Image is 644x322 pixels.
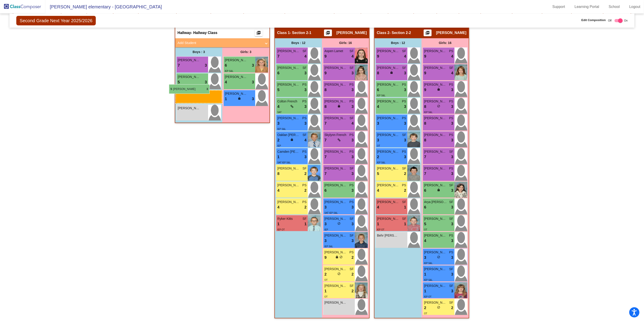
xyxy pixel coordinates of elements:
[305,104,307,110] span: 3
[290,138,293,141] span: lock
[324,87,327,93] span: 8
[402,49,406,53] span: SF
[424,200,447,204] span: Arya [PERSON_NAME]
[402,99,406,104] span: PS
[404,70,406,76] span: 3
[225,70,233,72] span: IEP S&L
[350,216,354,221] span: SF
[449,49,453,53] span: PS
[324,183,347,188] span: [PERSON_NAME]
[377,183,400,188] span: [PERSON_NAME] [PERSON_NAME]
[178,40,262,46] mat-panel-title: Add Student
[377,121,379,126] span: 3
[424,111,433,114] span: IEP S&L
[402,200,406,204] span: SF
[451,70,453,76] span: 4
[424,133,447,137] span: [PERSON_NAME]
[277,200,300,204] span: [PERSON_NAME]
[449,200,453,204] span: SF
[305,188,307,194] span: 2
[404,104,406,110] span: 3
[437,104,440,108] span: do_not_disturb_alt
[255,29,263,36] button: Print Students Details
[424,87,426,93] span: 9
[277,154,279,160] span: 1
[324,133,347,137] span: Skylynn French
[336,31,367,35] span: [PERSON_NAME]
[178,58,200,63] span: [PERSON_NAME]
[424,49,447,53] span: [PERSON_NAME]
[377,233,400,238] span: Behr [PERSON_NAME]
[305,154,307,160] span: 3
[335,255,339,259] span: lock
[337,222,341,225] span: do_not_disturb_alt
[277,53,279,59] span: 7
[424,154,426,160] span: 7
[205,79,207,85] span: 3
[302,99,307,104] span: PS
[424,65,447,70] span: [PERSON_NAME]
[305,121,307,126] span: 3
[277,161,291,164] span: SAT IEP S&L
[424,204,426,210] span: 6
[449,216,453,221] span: SF
[324,245,333,248] span: IEP S&L
[324,288,327,294] span: 1
[352,70,354,76] span: 3
[324,204,327,210] span: 3
[377,65,400,70] span: [PERSON_NAME]
[277,204,279,210] span: 4
[449,183,453,188] span: SF
[178,63,180,68] span: 7
[325,31,331,37] mat-icon: picture_as_pdf
[404,87,406,93] span: 3
[377,149,400,154] span: [PERSON_NAME]
[424,312,427,315] span: OT
[277,183,300,188] span: [PERSON_NAME]
[449,82,453,87] span: PS
[349,149,354,154] span: PS
[377,94,386,97] span: IEP S&L
[608,19,612,23] span: Off
[324,271,327,277] span: 2
[349,250,354,255] span: PS
[375,38,422,47] div: Boys : 12
[404,221,406,227] span: 1
[451,238,453,244] span: 3
[349,99,354,104] span: PS
[303,65,307,70] span: SF
[352,121,354,126] span: 4
[377,154,379,160] span: 2
[324,228,328,231] span: IEP
[377,87,379,93] span: 6
[352,238,354,244] span: 3
[449,99,453,104] span: PS
[425,31,430,37] mat-icon: picture_as_pdf
[350,65,354,70] span: SF
[437,88,440,91] span: lock
[350,49,354,53] span: SF
[178,75,200,79] span: [PERSON_NAME]
[424,250,447,255] span: [PERSON_NAME]
[350,116,354,121] span: SF
[302,183,307,188] span: PS
[424,188,426,194] span: 6
[451,53,453,59] span: 4
[277,221,279,227] span: 1
[424,255,426,261] span: 3
[324,121,327,126] span: 7
[225,63,227,68] span: 6
[352,255,354,261] span: 2
[404,121,406,126] span: 3
[302,200,307,204] span: PS
[350,283,354,288] span: SF
[437,188,440,191] span: lock
[402,166,406,171] span: SF
[424,238,426,244] span: 4
[424,288,426,294] span: 1
[324,166,347,171] span: [PERSON_NAME]
[322,38,369,47] div: Girls: 16
[222,47,269,56] div: Girls: 3
[449,283,453,288] span: SF
[424,29,432,36] button: Print Students Details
